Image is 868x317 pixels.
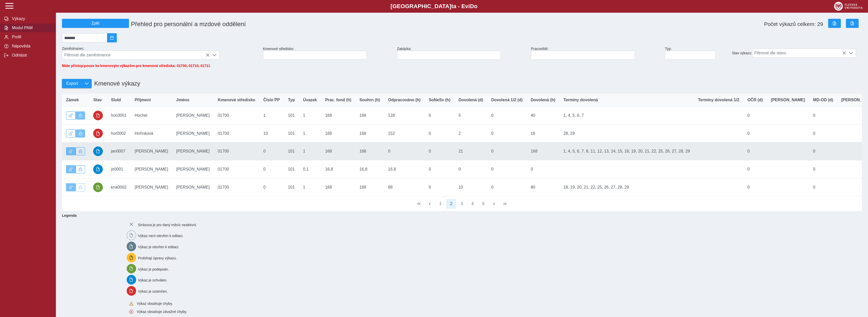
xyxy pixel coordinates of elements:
span: Termíny dovolená 1/2 [698,98,739,102]
td: 1 [299,142,321,160]
td: 101 [284,160,299,178]
span: Výkaz je otevřen k editaci. [138,245,179,249]
button: uzamčeno [93,129,103,138]
td: [PERSON_NAME] [131,142,172,160]
span: Filtrovat dle stavu [752,49,846,57]
span: Úvazek [303,98,317,102]
td: 21 [454,142,487,160]
span: Jméno [176,98,189,102]
td: 16,8 [384,160,425,178]
td: 101 [284,142,299,160]
td: [PERSON_NAME] [131,178,172,196]
td: 10 [259,124,284,142]
span: Dovolená 1/2 (d) [491,98,523,102]
button: Odemknout výkaz. [66,129,76,138]
button: Uzamknout [76,147,85,155]
div: Stav výkazu: [730,46,864,60]
td: 0 [487,160,527,178]
button: Výkaz je odemčen. [66,165,76,173]
td: 01700 [214,107,259,125]
button: podepsáno [93,182,103,192]
td: 1 [299,107,321,125]
td: [PERSON_NAME] [172,160,214,178]
td: 0 [259,142,284,160]
td: hor0002 [107,124,130,142]
span: Výkaz není otevřen k editaci. [138,234,183,238]
td: 0 [809,124,837,142]
span: Odhlásit [10,53,52,58]
td: 168 [355,178,384,196]
td: 0 [259,160,284,178]
b: Legenda [60,211,860,220]
button: 2 [446,199,456,209]
span: MD-OD (d) [813,98,833,102]
span: Zpět [64,21,127,26]
td: 0 [454,160,487,178]
span: Kmenové středisko [218,98,255,102]
td: [PERSON_NAME] [172,178,214,196]
td: 0 [809,142,837,160]
span: OČR (d) [747,98,763,102]
td: Hochel [131,107,172,125]
span: Máte přístup pouze ke kmenovým výkazům pro kmenová střediska: 01700, 01710, 01711 [62,64,210,68]
td: 101 [284,107,299,125]
button: Export do Excelu [828,19,841,28]
span: Výkaz je uzamčen. [138,289,168,293]
td: jan0007 [107,142,130,160]
td: 01700 [214,160,259,178]
span: Dovolená (h) [531,98,555,102]
div: Zakázka: [395,45,529,62]
td: 0 [425,160,454,178]
td: 16,8 [321,160,355,178]
div: Kmenové středisko: [261,45,395,62]
td: 18, 19, 20, 21, 22, 25, 26, 27, 28, 29 [559,178,694,196]
button: Výkaz je odemčen. [66,183,76,191]
button: Export do PDF [846,19,859,28]
button: Výkaz je odemčen. [66,147,76,155]
td: 168 [321,107,355,125]
span: Příjmení [135,98,151,102]
span: Modul PAM [10,26,52,30]
span: Stav [93,98,102,102]
td: 0 [743,142,767,160]
td: 0 [809,178,837,196]
h1: Kmenové výkazy [92,77,140,90]
td: 80 [527,178,559,196]
span: Smlouva je pro daný měsíc neaktivní. [138,223,197,227]
td: 1 [299,124,321,142]
button: Uzamknout lze pouze výkaz, který je podepsán a schválen. [76,183,85,191]
td: 01700 [214,178,259,196]
td: 0 [425,178,454,196]
td: 1, 4, 5, 6, 7, 8, 11, 12, 13, 14, 15, 18, 19, 20, 21, 22, 25, 26, 27, 28, 29 [559,142,694,160]
td: 1 [259,107,284,125]
td: 0 [743,178,767,196]
td: 0 [487,107,527,125]
span: Dovolená (d) [458,98,483,102]
span: SoNeSv (h) [429,98,450,102]
td: 16,8 [355,160,384,178]
button: Uzamknout [76,165,85,173]
button: schváleno [93,164,103,174]
td: jir0001 [107,160,130,178]
span: Výkaz je podepsán. [138,267,169,271]
span: [PERSON_NAME] [771,98,805,102]
td: 168 [321,124,355,142]
td: 168 [355,107,384,125]
td: [PERSON_NAME] [172,124,214,142]
span: Prac. fond (h) [325,98,351,102]
span: Výkaz je schválen. [138,278,167,282]
td: 10 [454,178,487,196]
span: Souhrn (h) [359,98,380,102]
td: 128 [384,107,425,125]
td: 101 [284,178,299,196]
span: Termíny dovolená [563,98,598,102]
td: 40 [527,107,559,125]
span: Probíhají úpravy výkazu. [138,256,177,260]
button: schváleno [93,146,103,156]
td: 101 [284,124,299,142]
td: 16 [527,124,559,142]
td: 0 [487,124,527,142]
span: Nápověda [10,44,52,48]
div: Typ: [663,45,730,62]
button: Export [62,79,82,88]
